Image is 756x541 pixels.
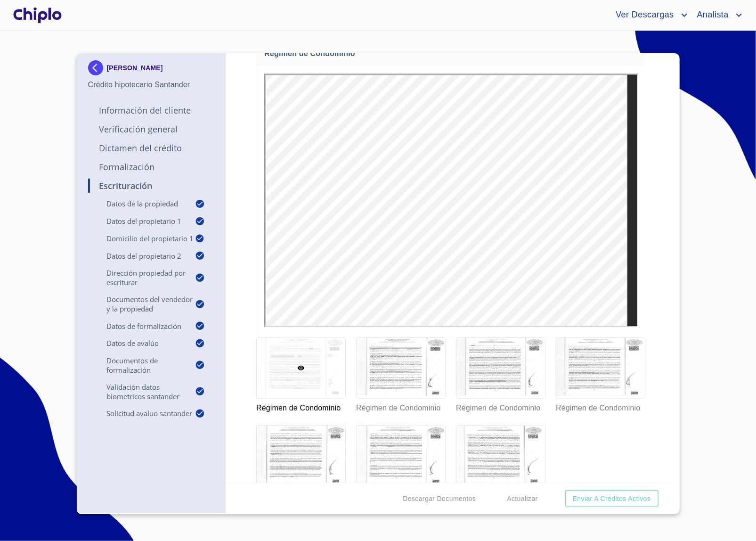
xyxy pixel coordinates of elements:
button: Actualizar [503,490,541,508]
img: Régimen de Condominio [357,338,445,398]
img: Régimen de Condominio [357,426,445,486]
p: Datos de Formalización [88,321,195,331]
p: Régimen de Condominio [256,399,345,414]
p: Formalización [88,161,215,172]
p: Dirección Propiedad por Escriturar [88,268,195,287]
span: Descargar Documentos [403,493,476,505]
iframe: Régimen de Condominio [264,74,638,327]
p: [PERSON_NAME] [107,64,163,72]
button: Enviar a Créditos Activos [565,490,658,508]
button: Descargar Documentos [399,490,480,508]
p: Solicitud Avaluo Santander [88,409,195,418]
p: Domicilio del Propietario 1 [88,234,195,243]
p: Información del Cliente [88,105,215,116]
span: Actualizar [507,493,537,505]
img: Régimen de Condominio [456,426,545,486]
div: [PERSON_NAME] [88,60,215,79]
button: account of current user [690,8,745,23]
p: Régimen de Condominio [456,399,545,414]
p: Escrituración [88,180,215,191]
button: account of current user [609,8,690,23]
p: Datos del propietario 1 [88,216,195,226]
p: Crédito hipotecario Santander [88,79,215,90]
p: Datos de la propiedad [88,199,195,208]
p: Datos del propietario 2 [88,251,195,261]
img: Régimen de Condominio [257,426,345,486]
span: Analista [690,8,733,23]
p: Datos de Avalúo [88,338,195,348]
img: Régimen de Condominio [456,338,545,398]
span: Régimen de Condominio [264,49,640,58]
p: Dictamen del Crédito [88,142,215,154]
img: Régimen de Condominio [556,338,645,398]
p: Documentos del vendedor y la propiedad [88,295,195,313]
p: Validación Datos Biometricos Santander [88,382,195,401]
span: Enviar a Créditos Activos [573,493,651,505]
p: Documentos de Formalización [88,356,195,375]
p: Régimen de Condominio [356,399,445,414]
p: Régimen de Condominio [556,399,644,414]
p: Verificación General [88,123,215,135]
span: Ver Descargas [609,8,678,23]
img: Docupass spot blue [88,60,107,75]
